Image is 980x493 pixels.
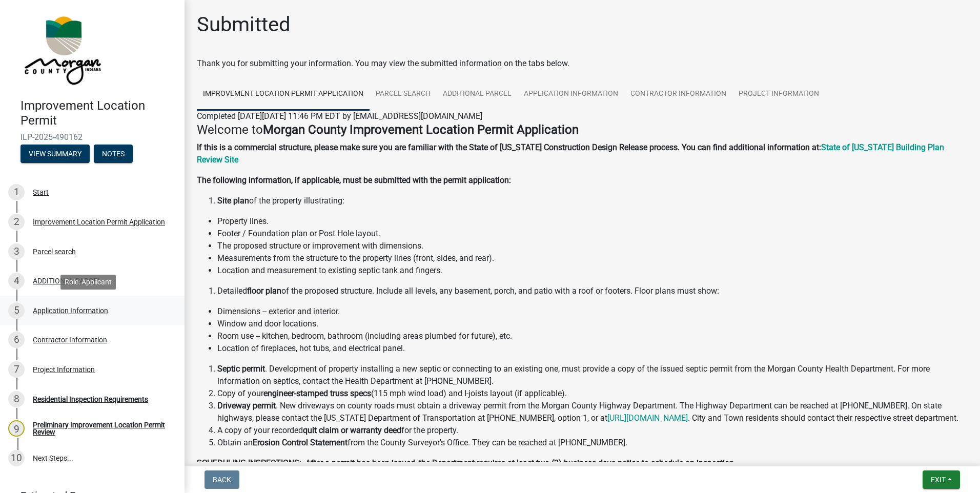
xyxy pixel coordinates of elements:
li: Location and measurement to existing septic tank and fingers. [217,264,968,277]
button: Exit [923,470,960,489]
div: Thank you for submitting your information. You may view the submitted information on the tabs below. [197,57,968,70]
button: View Summary [21,145,90,163]
strong: quit claim or warranty deed [303,425,401,435]
li: of the property illustrating: [217,195,968,207]
strong: Morgan County Improvement Location Permit Application [263,122,579,137]
div: 4 [8,273,25,289]
div: ADDITIONAL PARCEL [33,277,101,284]
button: Notes [94,145,133,163]
li: Window and door locations. [217,318,968,330]
a: Project Information [732,78,825,111]
a: ADDITIONAL PARCEL [437,78,518,111]
span: Exit [931,476,946,484]
div: Application Information [33,307,108,314]
li: Location of fireplaces, hot tubs, and electrical panel. [217,342,968,355]
div: Project Information [33,366,95,373]
div: Role: Applicant [60,275,116,290]
a: Parcel search [370,78,437,111]
li: Obtain an from the County Surveyor's Office. They can be reached at [PHONE_NUMBER]. [217,437,968,449]
a: State of [US_STATE] Building Plan Review Site [197,142,944,165]
li: Property lines. [217,215,968,228]
div: 6 [8,332,25,348]
div: 1 [8,184,25,200]
div: 2 [8,214,25,230]
li: Footer / Foundation plan or Post Hole layout. [217,228,968,240]
li: . New driveways on county roads must obtain a driveway permit from the Morgan County Highway Depa... [217,400,968,424]
div: Residential Inspection Requirements [33,396,148,403]
strong: Driveway permit [217,401,276,410]
span: ILP-2025-490162 [21,132,164,142]
h4: Welcome to [197,122,968,137]
div: 7 [8,361,25,378]
li: Copy of your (115 mph wind load) and I-joists layout (if applicable). [217,387,968,400]
a: Contractor Information [624,78,732,111]
div: 10 [8,450,25,466]
div: Parcel search [33,248,76,255]
div: Contractor Information [33,336,107,343]
strong: engineer-stamped truss specs [263,388,371,398]
div: Preliminary Improvement Location Permit Review [33,421,168,436]
button: Back [205,470,239,489]
img: Morgan County, Indiana [21,11,103,88]
a: Improvement Location Permit Application [197,78,370,111]
strong: The following information, if applicable, must be submitted with the permit application: [197,175,511,185]
li: . Development of property installing a new septic or connecting to an existing one, must provide ... [217,363,968,387]
a: Application Information [518,78,624,111]
strong: Erosion Control Statement [253,438,348,447]
li: Room use -- kitchen, bedroom, bathroom (including areas plumbed for future), etc. [217,330,968,342]
wm-modal-confirm: Summary [21,150,90,158]
a: [URL][DOMAIN_NAME] [607,413,688,423]
li: A copy of your recorded for the property. [217,424,968,437]
div: 5 [8,302,25,319]
span: Back [213,476,231,484]
li: Dimensions -- exterior and interior. [217,305,968,318]
strong: SCHEDULING INSPECTIONS: After a permit has been issued, the Department requires at least two (2) ... [197,458,736,468]
div: Improvement Location Permit Application [33,218,165,225]
strong: Site plan [217,196,249,206]
h4: Improvement Location Permit [21,98,176,128]
li: Measurements from the structure to the property lines (front, sides, and rear). [217,252,968,264]
div: 9 [8,420,25,437]
h1: Submitted [197,12,291,37]
span: Completed [DATE][DATE] 11:46 PM EDT by [EMAIL_ADDRESS][DOMAIN_NAME] [197,111,482,121]
strong: Septic permit [217,364,265,374]
div: 8 [8,391,25,407]
li: Detailed of the proposed structure. Include all levels, any basement, porch, and patio with a roo... [217,285,968,297]
strong: floor plan [247,286,281,296]
div: 3 [8,243,25,260]
div: Start [33,189,49,196]
strong: If this is a commercial structure, please make sure you are familiar with the State of [US_STATE]... [197,142,821,152]
li: The proposed structure or improvement with dimensions. [217,240,968,252]
wm-modal-confirm: Notes [94,150,133,158]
